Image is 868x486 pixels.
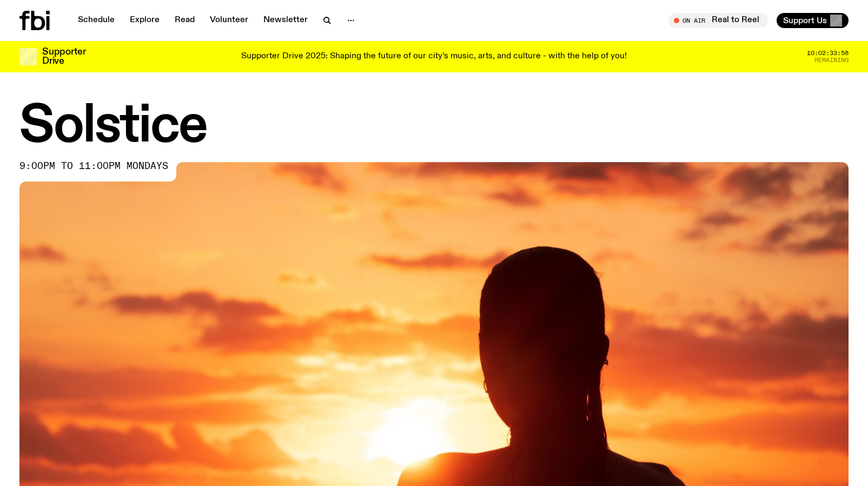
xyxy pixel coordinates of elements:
span: 10:02:33:58 [807,50,849,56]
span: 9:00pm to 11:00pm mondays [19,162,168,171]
a: Explore [123,13,166,28]
a: Schedule [71,13,121,28]
button: On AirReal to Reel [668,13,768,28]
a: Volunteer [203,13,255,28]
a: Newsletter [257,13,314,28]
a: Read [168,13,201,28]
h1: Solstice [19,103,849,151]
span: Support Us [783,16,827,25]
p: Supporter Drive 2025: Shaping the future of our city’s music, arts, and culture - with the help o... [241,52,627,62]
button: Support Us [777,13,849,28]
h3: Supporter Drive [42,48,85,66]
span: Remaining [814,57,849,63]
